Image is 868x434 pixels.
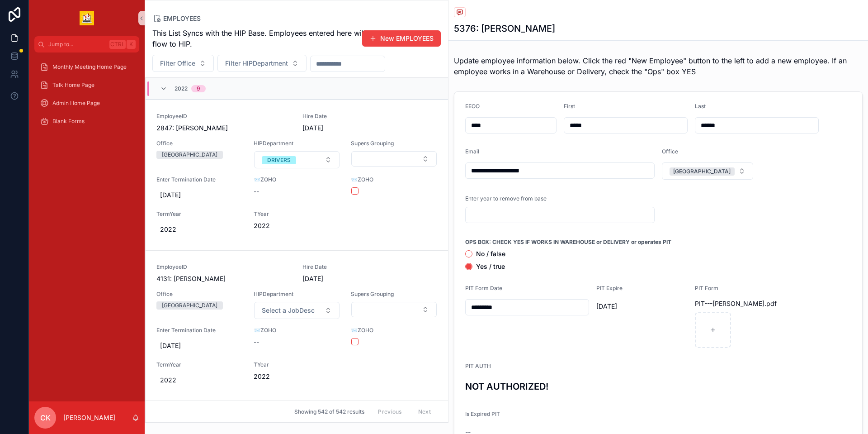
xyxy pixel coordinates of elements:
[160,225,239,234] span: 2022
[351,327,437,334] span: 📨ZOHO
[34,113,139,129] a: Blank Forms
[476,263,505,270] label: Yes / true
[156,291,243,298] span: Office
[156,113,292,120] span: EmployeeID
[351,176,437,183] span: 📨ZOHO
[254,361,340,368] span: TYear
[351,151,437,167] button: Select Button
[465,195,547,202] span: Enter year to remove from base
[695,299,764,308] span: PIT---[PERSON_NAME]
[52,118,85,125] span: Blank Forms
[152,28,367,49] span: This List Syncs with the HIP Base. Employees entered here will flow to HIP.
[225,59,288,68] span: Filter HIPDepartment
[52,81,94,89] span: Talk Home Page
[695,103,706,110] span: Last
[302,263,389,271] span: Hire Date
[254,210,340,218] span: TYear
[254,291,340,298] span: HIPDepartment
[156,176,243,183] span: Enter Termination Date
[465,238,671,246] strong: OPS BOX: CHECK YES IF WORKS IN WAREHOUSE or DELIVERY or operates PIT
[454,22,555,35] h1: 5376: [PERSON_NAME]
[152,55,214,72] button: Select Button
[254,372,340,381] span: 2022
[695,285,718,291] span: PIT Form
[156,263,292,271] span: EmployeeID
[254,176,340,183] span: 📨ZOHO
[351,291,437,298] span: Supers Grouping
[197,85,200,92] div: 9
[465,362,491,369] span: PIT AUTH
[163,14,201,23] span: EMPLOYEES
[362,30,441,47] button: New EMPLOYEES
[302,124,389,133] span: [DATE]
[160,59,195,68] span: Filter Office
[63,413,115,422] p: [PERSON_NAME]
[764,299,777,308] span: .pdf
[673,167,731,176] div: [GEOGRAPHIC_DATA]
[146,100,448,250] a: EmployeeID2847: [PERSON_NAME]Hire Date[DATE]Office[GEOGRAPHIC_DATA]HIPDepartmentSelect ButtonSupe...
[254,221,340,230] span: 2022
[156,140,243,147] span: Office
[294,408,364,415] span: Showing 542 of 542 results
[254,338,259,347] span: --
[48,41,106,48] span: Jump to...
[476,251,505,257] label: No / false
[162,151,217,159] div: [GEOGRAPHIC_DATA]
[34,59,139,75] a: Monthly Meeting Home Page
[302,113,389,120] span: Hire Date
[254,187,259,196] span: --
[146,250,448,401] a: EmployeeID4131: [PERSON_NAME]Hire Date[DATE]Office[GEOGRAPHIC_DATA]HIPDepartmentSelect ButtonSupe...
[267,156,291,164] div: DRIVERS
[465,285,502,291] span: PIT Form Date
[52,100,100,107] span: Admin Home Page
[217,55,307,72] button: Select Button
[465,380,851,393] h3: NOT AUTHORIZED!
[596,285,623,291] span: PIT Expire
[34,77,139,93] a: Talk Home Page
[596,302,688,311] span: [DATE]
[160,376,239,385] span: 2022
[152,14,201,23] a: EMPLOYEES
[40,412,51,423] span: CK
[254,327,340,334] span: 📨ZOHO
[162,301,217,310] div: [GEOGRAPHIC_DATA]
[52,63,127,71] span: Monthly Meeting Home Page
[254,302,340,319] button: Select Button
[351,302,437,317] button: Select Button
[254,151,340,168] button: Select Button
[80,11,94,25] img: App logo
[302,274,389,283] span: [DATE]
[156,327,243,334] span: Enter Termination Date
[160,341,239,350] span: [DATE]
[156,274,292,283] span: 4131: [PERSON_NAME]
[34,36,139,52] button: Jump to...CtrlK
[156,124,292,133] span: 2847: [PERSON_NAME]
[564,103,575,110] span: First
[254,140,340,147] span: HIPDepartment
[127,41,135,48] span: K
[109,40,126,49] span: Ctrl
[175,85,188,92] span: 2022
[662,162,753,180] button: Select Button
[262,306,315,315] span: Select a JobDesc
[34,95,139,111] a: Admin Home Page
[351,140,437,147] span: Supers Grouping
[29,52,145,141] div: scrollable content
[156,361,243,368] span: TermYear
[465,410,500,417] span: Is Expired PIT
[160,191,239,200] span: [DATE]
[465,148,479,155] span: Email
[156,210,243,218] span: TermYear
[454,56,847,76] span: Update employee information below. Click the red "New Employee" button to the left to add a new e...
[465,103,480,110] span: EEOO
[662,148,678,155] span: Office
